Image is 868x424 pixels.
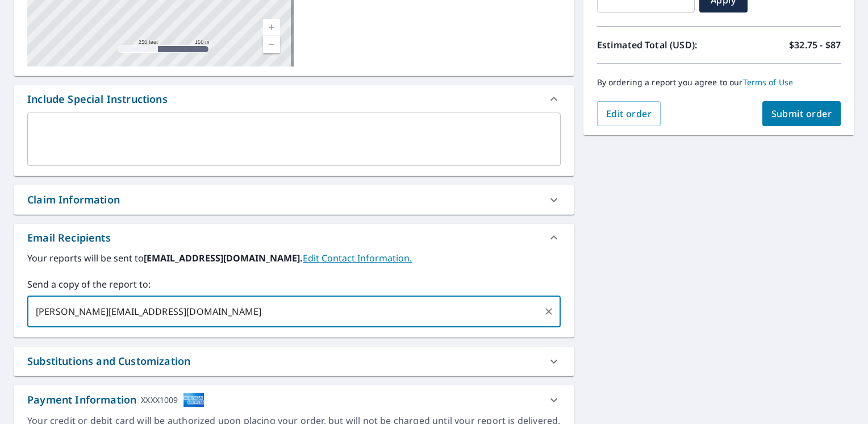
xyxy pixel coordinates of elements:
div: Claim Information [14,185,574,214]
div: Substitutions and Customization [27,354,190,369]
a: Current Level 17, Zoom Out [263,36,280,53]
button: Edit order [597,101,661,126]
div: Include Special Instructions [27,92,168,107]
p: $32.75 - $87 [789,38,841,52]
p: By ordering a report you agree to our [597,77,841,88]
div: Payment InformationXXXX1009cardImage [14,385,574,414]
label: Your reports will be sent to [27,251,561,265]
div: Email Recipients [27,230,111,246]
img: cardImage [183,392,205,408]
div: Include Special Instructions [14,85,574,113]
div: Substitutions and Customization [14,347,574,376]
a: Terms of Use [743,77,794,88]
div: XXXX1009 [141,392,178,408]
div: Payment Information [27,392,205,408]
label: Send a copy of the report to: [27,277,561,291]
b: [EMAIL_ADDRESS][DOMAIN_NAME]. [144,252,303,264]
a: EditContactInfo [303,252,412,264]
a: Current Level 17, Zoom In [263,19,280,36]
div: Email Recipients [14,224,574,251]
button: Submit order [762,101,841,126]
p: Estimated Total (USD): [597,38,719,52]
button: Clear [541,304,557,319]
div: Claim Information [27,192,120,207]
span: Edit order [606,107,652,120]
span: Submit order [771,107,832,120]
